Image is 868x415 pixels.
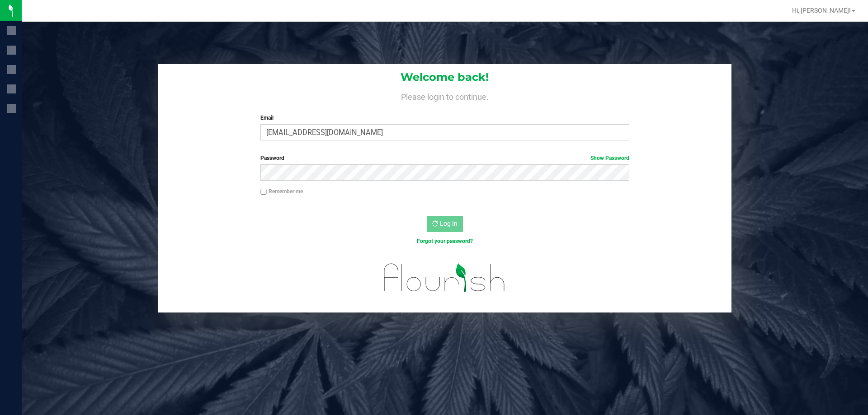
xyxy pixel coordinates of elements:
[260,155,284,161] span: Password
[158,90,731,101] h4: Please login to continue.
[260,187,303,196] label: Remember me
[792,7,851,14] span: Hi, [PERSON_NAME]!
[260,114,629,122] label: Email
[373,255,516,301] img: flourish_logo.svg
[590,155,629,161] a: Show Password
[417,238,473,244] a: Forgot your password?
[158,71,731,83] h1: Welcome back!
[440,220,458,227] span: Log In
[427,216,463,232] button: Log In
[260,189,267,195] input: Remember me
